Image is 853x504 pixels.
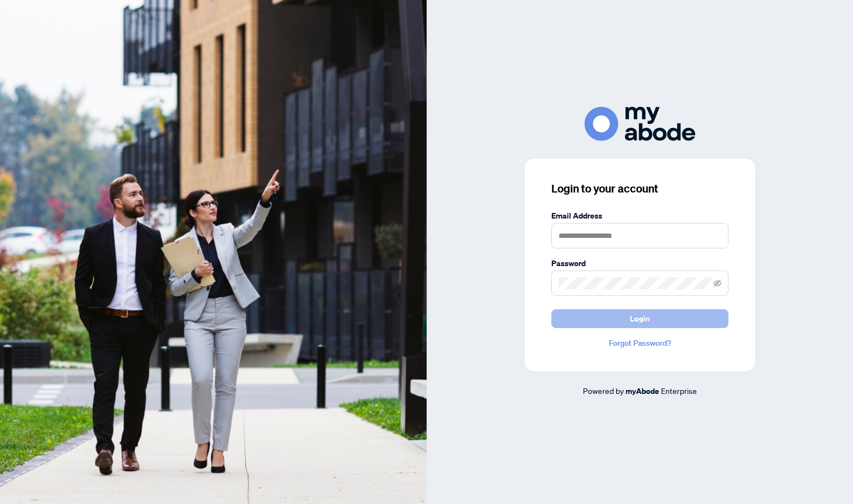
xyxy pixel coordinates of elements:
[551,309,728,328] button: Login
[661,386,697,396] span: Enterprise
[551,257,728,269] label: Password
[625,385,659,397] a: myAbode
[585,107,695,141] img: ma-logo
[551,337,728,349] a: Forgot Password?
[551,210,728,222] label: Email Address
[583,386,624,396] span: Powered by
[551,181,728,196] h3: Login to your account
[714,279,721,287] span: eye-invisible
[630,310,650,328] span: Login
